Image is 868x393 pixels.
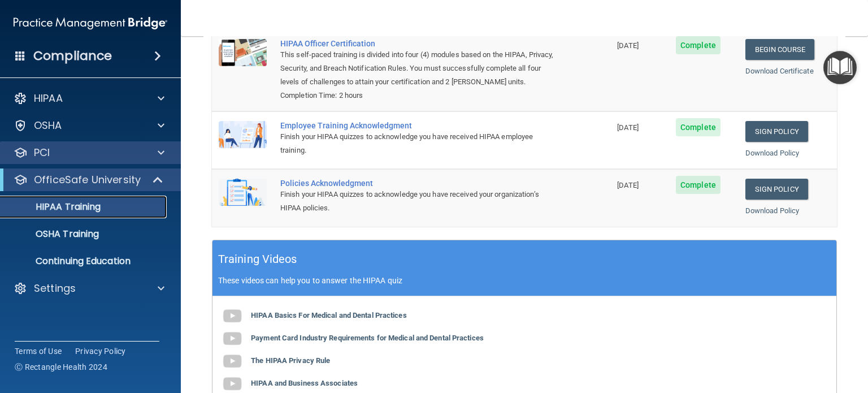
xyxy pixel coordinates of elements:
[745,67,814,75] a: Download Certificate
[14,173,164,187] a: OfficeSafe University
[280,48,554,89] div: This self-paced training is divided into four (4) modules based on the HIPAA, Privacy, Security, ...
[676,176,721,194] span: Complete
[14,12,167,34] img: PMB logo
[676,36,721,54] span: Complete
[221,305,244,327] img: gray_youtube_icon.38fcd6cc.png
[745,206,800,215] a: Download Policy
[14,119,164,132] a: OSHA
[280,130,554,157] div: Finish your HIPAA quizzes to acknowledge you have received HIPAA employee training.
[34,119,62,132] p: OSHA
[14,146,164,159] a: PCI
[280,89,554,102] div: Completion Time: 2 hours
[7,201,101,213] p: HIPAA Training
[33,48,112,64] h4: Compliance
[34,146,50,159] p: PCI
[617,123,639,132] span: [DATE]
[280,39,554,48] a: HIPAA Officer Certification
[34,282,76,295] p: Settings
[251,311,407,319] b: HIPAA Basics For Medical and Dental Practices
[34,173,141,187] p: OfficeSafe University
[823,51,857,84] button: Open Resource Center
[617,181,639,189] span: [DATE]
[221,350,244,373] img: gray_youtube_icon.38fcd6cc.png
[745,121,808,142] a: Sign Policy
[14,282,164,295] a: Settings
[280,179,554,188] div: Policies Acknowledgment
[34,92,63,105] p: HIPAA
[15,346,62,357] a: Terms of Use
[745,39,814,60] a: Begin Course
[673,313,854,358] iframe: Drift Widget Chat Controller
[7,256,162,267] p: Continuing Education
[7,228,99,240] p: OSHA Training
[280,188,554,215] div: Finish your HIPAA quizzes to acknowledge you have received your organization’s HIPAA policies.
[676,118,721,136] span: Complete
[251,356,330,365] b: The HIPAA Privacy Rule
[218,249,297,269] h5: Training Videos
[218,276,831,285] p: These videos can help you to answer the HIPAA quiz
[745,179,808,200] a: Sign Policy
[15,361,107,373] span: Ⓒ Rectangle Health 2024
[251,334,484,342] b: Payment Card Industry Requirements for Medical and Dental Practices
[745,149,800,157] a: Download Policy
[617,41,639,50] span: [DATE]
[221,327,244,350] img: gray_youtube_icon.38fcd6cc.png
[251,379,358,387] b: HIPAA and Business Associates
[75,346,126,357] a: Privacy Policy
[280,121,554,130] div: Employee Training Acknowledgment
[14,92,164,105] a: HIPAA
